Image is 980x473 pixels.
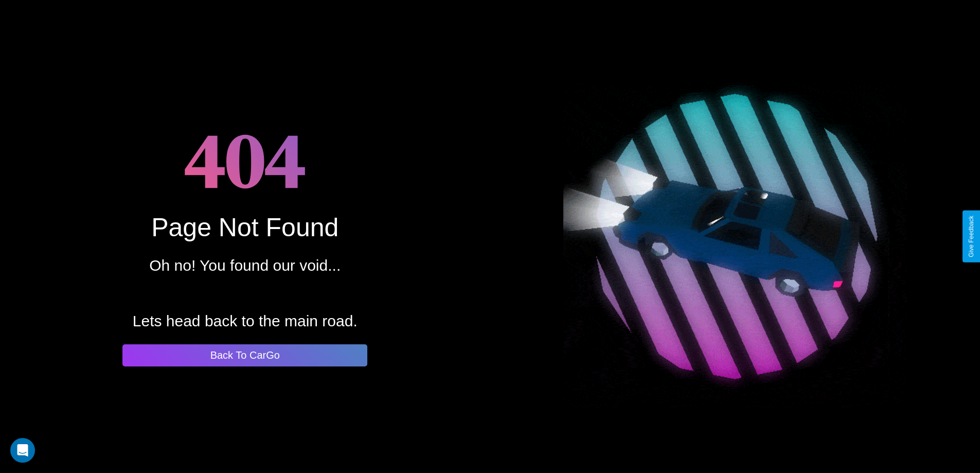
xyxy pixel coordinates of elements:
h1: 404 [184,107,306,213]
img: spinning car [563,65,906,408]
button: Back To CarGo [122,344,367,366]
div: Page Not Found [151,213,338,242]
p: Oh no! You found our void... Lets head back to the main road. [133,252,358,335]
div: Open Intercom Messenger [10,438,35,463]
div: Give Feedback [968,216,975,257]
